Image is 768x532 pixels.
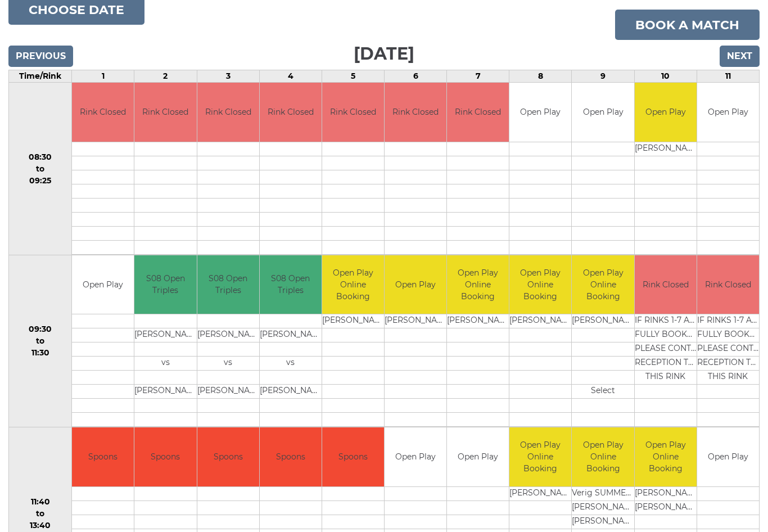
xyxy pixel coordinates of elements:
[635,142,697,156] td: [PERSON_NAME]
[697,256,759,315] td: Rink Closed
[697,357,759,371] td: RECEPTION TO BOOK
[509,428,571,487] td: Open Play Online Booking
[509,71,572,83] td: 8
[634,71,697,83] td: 10
[635,371,697,385] td: THIS RINK
[385,256,446,315] td: Open Play
[635,487,697,501] td: [PERSON_NAME]
[572,385,634,399] td: Select
[134,256,196,315] td: S08 Open Triples
[134,385,196,399] td: [PERSON_NAME]
[197,357,259,371] td: vs
[322,71,384,83] td: 5
[197,83,259,142] td: Rink Closed
[260,357,322,371] td: vs
[635,256,697,315] td: Rink Closed
[322,256,384,315] td: Open Play Online Booking
[260,83,322,142] td: Rink Closed
[260,256,322,315] td: S08 Open Triples
[572,428,634,487] td: Open Play Online Booking
[635,315,697,329] td: IF RINKS 1-7 ARE
[697,329,759,343] td: FULLY BOOKED
[572,487,634,501] td: Verig SUMMERFIELD
[260,329,322,343] td: [PERSON_NAME]
[635,343,697,357] td: PLEASE CONTACT
[447,428,509,487] td: Open Play
[385,315,446,329] td: [PERSON_NAME]
[197,385,259,399] td: [PERSON_NAME]
[9,71,72,83] td: Time/Rink
[697,428,759,487] td: Open Play
[72,428,134,487] td: Spoons
[8,46,73,67] input: Previous
[720,46,760,67] input: Next
[322,315,384,329] td: [PERSON_NAME]
[259,71,322,83] td: 4
[134,71,197,83] td: 2
[197,71,259,83] td: 3
[509,487,571,501] td: [PERSON_NAME]
[697,83,759,142] td: Open Play
[9,83,72,256] td: 08:30 to 09:25
[322,83,384,142] td: Rink Closed
[134,357,196,371] td: vs
[447,83,509,142] td: Rink Closed
[697,71,759,83] td: 11
[572,515,634,529] td: [PERSON_NAME]
[322,428,384,487] td: Spoons
[197,428,259,487] td: Spoons
[697,315,759,329] td: IF RINKS 1-7 ARE
[9,255,72,428] td: 09:30 to 11:30
[635,428,697,487] td: Open Play Online Booking
[72,71,134,83] td: 1
[72,83,134,142] td: Rink Closed
[572,83,634,142] td: Open Play
[635,329,697,343] td: FULLY BOOKED
[509,256,571,315] td: Open Play Online Booking
[197,329,259,343] td: [PERSON_NAME]
[260,385,322,399] td: [PERSON_NAME]
[572,501,634,515] td: [PERSON_NAME]
[134,428,196,487] td: Spoons
[134,83,196,142] td: Rink Closed
[697,343,759,357] td: PLEASE CONTACT
[385,428,446,487] td: Open Play
[72,256,134,315] td: Open Play
[572,256,634,315] td: Open Play Online Booking
[572,71,634,83] td: 9
[635,83,697,142] td: Open Play
[615,10,760,40] a: Book a match
[260,428,322,487] td: Spoons
[134,329,196,343] td: [PERSON_NAME]
[635,501,697,515] td: [PERSON_NAME]
[572,315,634,329] td: [PERSON_NAME]
[509,83,571,142] td: Open Play
[635,357,697,371] td: RECEPTION TO BOOK
[447,256,509,315] td: Open Play Online Booking
[509,315,571,329] td: [PERSON_NAME]
[385,83,446,142] td: Rink Closed
[697,371,759,385] td: THIS RINK
[197,256,259,315] td: S08 Open Triples
[447,315,509,329] td: [PERSON_NAME]
[385,71,447,83] td: 6
[447,71,509,83] td: 7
